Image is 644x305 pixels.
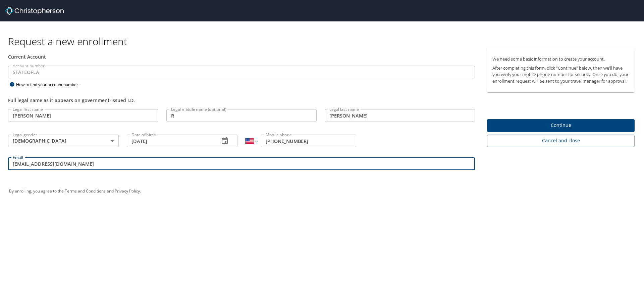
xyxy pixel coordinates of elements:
button: Continue [487,119,635,132]
div: How to find your account number [8,80,92,89]
img: cbt logo [5,7,64,15]
h1: Request a new enrollment [8,35,640,48]
span: Cancel and close [492,137,629,145]
a: Terms and Conditions [65,188,106,194]
a: Privacy Policy [115,188,140,194]
button: Cancel and close [487,135,635,147]
div: By enrolling, you agree to the and . [9,183,635,200]
p: After completing this form, click "Continue" below, then we'll have you verify your mobile phone ... [492,65,629,84]
div: [DEMOGRAPHIC_DATA] [8,135,119,147]
input: Enter phone number [261,135,356,147]
span: Continue [492,121,629,130]
div: Full legal name as it appears on government-issued I.D. [8,97,475,104]
div: Current Account [8,53,475,60]
input: MM/DD/YYYY [127,135,214,147]
p: We need some basic information to create your account. [492,56,629,62]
